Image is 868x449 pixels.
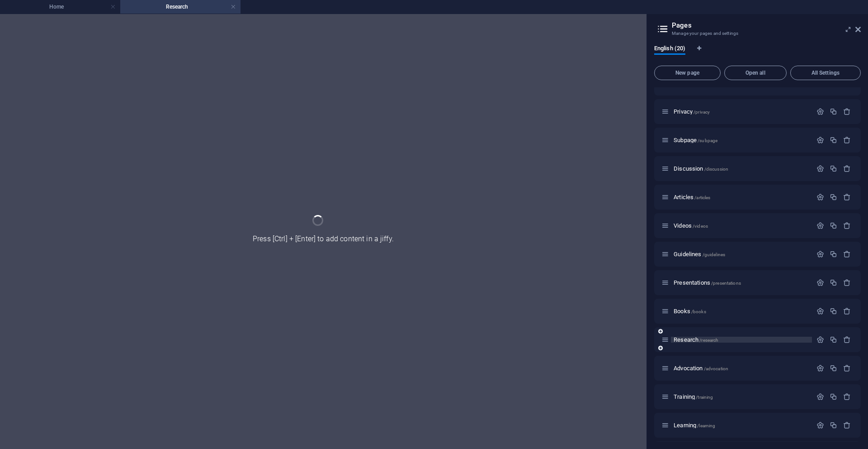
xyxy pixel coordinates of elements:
div: Settings [816,222,824,229]
div: Training/training [671,394,812,400]
div: Remove [843,136,851,144]
div: Remove [843,336,851,344]
span: Click to open page [674,365,728,372]
span: /privacy [693,110,710,115]
div: Remove [843,165,851,172]
div: Duplicate [830,250,837,258]
span: /discussion [704,167,729,172]
div: Duplicate [830,307,837,315]
div: Settings [816,250,824,258]
span: /videos [693,224,708,229]
div: Duplicate [830,279,837,287]
div: Remove [843,222,851,229]
div: Remove [843,193,851,201]
div: Remove [843,279,851,287]
div: Guidelines/guidelines [671,251,812,257]
div: Remove [843,108,851,115]
span: /research [699,338,718,343]
span: Click to open page [674,308,706,315]
div: Settings [816,393,824,401]
span: Click to open page [674,108,710,115]
span: /training [696,395,713,400]
div: Research/research [671,337,812,343]
div: Duplicate [830,336,837,344]
span: Click to open page [674,137,717,143]
div: Remove [843,307,851,315]
button: New page [654,66,721,80]
div: Remove [843,364,851,372]
button: Open all [724,66,787,80]
div: Remove [843,393,851,401]
div: Settings [816,364,824,372]
span: English (20) [654,43,685,56]
div: Videos/videos [671,223,812,229]
div: Settings [816,165,824,172]
h2: Pages [672,21,861,29]
span: Click to open page [674,222,708,229]
span: /advocation [704,366,729,371]
div: Remove [843,250,851,258]
div: Settings [816,108,824,115]
div: Subpage/subpage [671,137,812,143]
div: Duplicate [830,364,837,372]
div: Books/books [671,308,812,314]
div: Duplicate [830,108,837,115]
span: New page [658,70,717,76]
div: Settings [816,193,824,201]
span: /books [691,309,706,314]
div: Language Tabs [654,45,861,62]
h3: Manage your pages and settings [672,29,843,38]
div: Privacy/privacy [671,109,812,115]
span: Click to open page [674,251,725,258]
div: Duplicate [830,393,837,401]
div: Duplicate [830,136,837,144]
div: Presentations/presentations [671,280,812,286]
span: Click to open page [674,393,713,400]
div: Duplicate [830,165,837,172]
span: /guidelines [703,252,726,257]
div: Settings [816,336,824,344]
div: Articles/articles [671,194,812,200]
div: Duplicate [830,193,837,201]
div: Settings [816,279,824,287]
h4: Research [120,2,241,12]
div: Settings [816,307,824,315]
span: Click to open page [674,194,710,201]
span: /subpage [698,138,717,143]
span: Click to open page [674,422,715,429]
span: Click to open page [674,165,728,172]
div: Learning/learning [671,422,812,428]
span: /presentations [711,281,741,286]
span: Click to open page [674,336,718,343]
button: All Settings [790,66,861,80]
div: Duplicate [830,222,837,229]
span: /articles [694,195,710,200]
div: Advocation/advocation [671,365,812,371]
span: /learning [697,423,715,428]
div: Remove [843,421,851,429]
div: Duplicate [830,421,837,429]
span: Open all [728,70,783,76]
div: Settings [816,421,824,429]
span: All Settings [794,70,857,76]
div: Discussion/discussion [671,166,812,172]
span: Click to open page [674,279,741,286]
div: Settings [816,136,824,144]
